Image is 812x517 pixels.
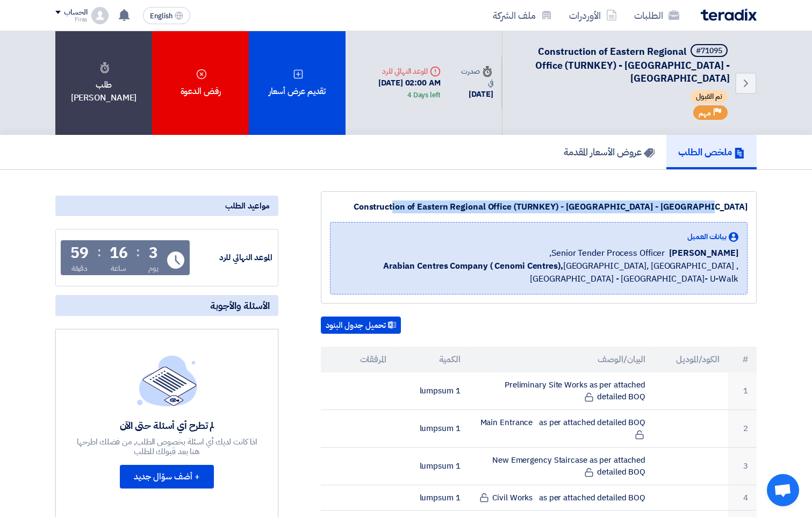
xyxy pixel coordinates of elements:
h5: ملخص الطلب [678,146,745,158]
a: عروض الأسعار المقدمة [552,135,666,169]
div: 4 Days left [407,90,441,100]
div: لم تطرح أي أسئلة حتى الآن [76,419,258,432]
button: تحميل جدول البنود [321,317,401,334]
span: الأسئلة والأجوبة [210,299,270,312]
h5: عروض الأسعار المقدمة [564,146,655,158]
a: الأوردرات [561,3,626,28]
td: 1 lumpsum [395,410,469,447]
span: [PERSON_NAME] [669,247,738,260]
div: : [136,242,140,262]
div: مواعيد الطلب [55,196,278,216]
div: 3 [149,246,158,261]
th: الكود/الموديل [654,347,728,372]
td: Main Entrance as per attached detailed BOQ [469,410,655,447]
td: Civil Works as per attached detailed BOQ [469,485,655,511]
div: دقيقة [71,263,88,274]
td: 1 [728,372,757,410]
td: Preliminary Site Works as per attached detailed BOQ [469,372,655,410]
div: الموعد النهائي للرد [192,252,272,264]
span: Senior Tender Process Officer, [549,247,665,260]
th: الكمية [395,347,469,372]
div: تقديم عرض أسعار [249,31,346,135]
span: [GEOGRAPHIC_DATA], [GEOGRAPHIC_DATA] ,[GEOGRAPHIC_DATA] - [GEOGRAPHIC_DATA]- U-Walk [339,260,738,285]
span: Construction of Eastern Regional Office (TURNKEY) - [GEOGRAPHIC_DATA] - [GEOGRAPHIC_DATA] [535,44,730,85]
div: : [97,242,101,262]
div: Firas [55,17,87,23]
button: + أضف سؤال جديد [120,465,214,489]
img: profile_test.png [91,7,109,24]
div: طلب [PERSON_NAME] [55,31,152,135]
a: ملخص الطلب [666,135,757,169]
div: 16 [110,246,128,261]
td: 2 [728,410,757,447]
div: [DATE] 02:00 AM [354,77,441,101]
div: الحساب [64,8,87,17]
div: اذا كانت لديك أي اسئلة بخصوص الطلب, من فضلك اطرحها هنا بعد قبولك للطلب [76,437,258,456]
td: New Emergency Staircase as per attached detailed BOQ [469,447,655,485]
img: Teradix logo [701,9,757,21]
span: بيانات العميل [687,231,727,242]
th: # [728,347,757,372]
div: يوم [148,263,159,274]
td: 1 lumpsum [395,485,469,511]
div: #71095 [696,47,722,55]
a: ملف الشركة [484,3,561,28]
div: رفض الدعوة [152,31,249,135]
th: المرفقات [321,347,395,372]
div: صدرت في [458,66,493,88]
h5: Construction of Eastern Regional Office (TURNKEY) - Nakheel Mall - Dammam [515,44,730,85]
td: 1 lumpsum [395,372,469,410]
th: البيان/الوصف [469,347,655,372]
div: [DATE] [458,88,493,100]
td: 3 [728,447,757,485]
button: English [143,7,190,24]
div: ساعة [111,263,126,274]
a: الطلبات [626,3,688,28]
div: 59 [70,246,89,261]
a: دردشة مفتوحة [767,474,799,506]
span: English [150,12,173,20]
span: تم القبول [691,90,728,103]
b: Arabian Centres Company ( Cenomi Centres), [383,260,563,272]
div: الموعد النهائي للرد [354,66,441,77]
div: Construction of Eastern Regional Office (TURNKEY) - [GEOGRAPHIC_DATA] - [GEOGRAPHIC_DATA] [330,200,748,213]
td: 4 [728,485,757,511]
span: مهم [699,108,711,118]
img: empty_state_list.svg [137,355,197,406]
td: 1 lumpsum [395,447,469,485]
